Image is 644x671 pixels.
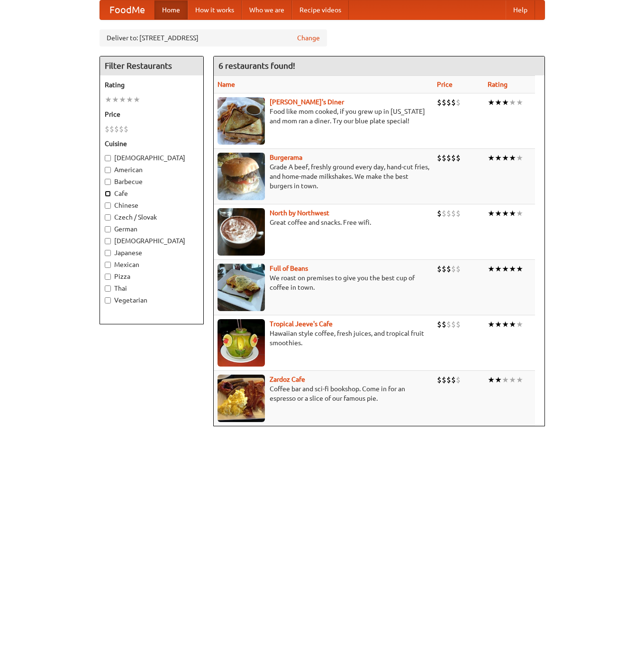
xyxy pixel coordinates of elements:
[442,97,446,108] li: $
[516,97,523,108] li: ★
[451,319,456,330] li: $
[488,97,495,108] li: ★
[297,33,320,43] a: Change
[495,97,502,108] li: ★
[242,0,292,19] a: Who we are
[105,214,111,221] input: Czech / Slovak
[218,329,429,348] p: Hawaiian style coffee, fresh juices, and tropical fruit smoothies.
[105,260,199,269] label: Mexican
[105,262,111,268] input: Mexican
[218,218,429,227] p: Great coffee and snacks. Free wifi.
[218,97,265,145] img: sallys.jpg
[105,226,111,232] input: German
[105,177,199,186] label: Barbecue
[218,107,429,126] p: Food like mom cooked, if you grew up in [US_STATE] and mom ran a diner. Try our blue plate special!
[270,154,302,161] a: Burgerama
[502,319,509,330] li: ★
[105,250,111,256] input: Japanese
[437,208,442,219] li: $
[218,264,265,311] img: beans.jpg
[109,124,114,134] li: $
[105,94,112,105] li: ★
[270,320,333,328] a: Tropical Jeeve's Cafe
[451,153,456,163] li: $
[495,264,502,274] li: ★
[509,97,516,108] li: ★
[100,56,203,75] h4: Filter Restaurants
[126,94,133,105] li: ★
[100,0,154,19] a: FoodMe
[446,319,451,330] li: $
[495,375,502,385] li: ★
[495,319,502,330] li: ★
[270,265,308,272] a: Full of Beans
[442,208,446,219] li: $
[105,202,111,209] input: Chinese
[105,238,111,244] input: [DEMOGRAPHIC_DATA]
[502,153,509,163] li: ★
[446,375,451,385] li: $
[105,191,111,197] input: Cafe
[488,319,495,330] li: ★
[114,124,119,134] li: $
[218,61,295,70] ng-pluralize: 6 restaurants found!
[509,319,516,330] li: ★
[456,153,461,163] li: $
[188,0,242,19] a: How it works
[456,264,461,274] li: $
[105,179,111,185] input: Barbecue
[502,264,509,274] li: ★
[105,155,111,161] input: [DEMOGRAPHIC_DATA]
[516,319,523,330] li: ★
[218,273,429,292] p: We roast on premises to give you the best cup of coffee in town.
[105,274,111,280] input: Pizza
[516,264,523,274] li: ★
[270,98,344,106] a: [PERSON_NAME]'s Diner
[105,167,111,173] input: American
[488,81,508,88] a: Rating
[495,208,502,219] li: ★
[105,295,199,305] label: Vegetarian
[105,297,111,303] input: Vegetarian
[442,264,446,274] li: $
[105,212,199,222] label: Czech / Slovak
[218,208,265,256] img: north.jpg
[105,139,199,148] h5: Cuisine
[105,80,199,90] h5: Rating
[437,97,442,108] li: $
[446,208,451,219] li: $
[446,97,451,108] li: $
[456,375,461,385] li: $
[112,94,119,105] li: ★
[105,153,199,163] label: [DEMOGRAPHIC_DATA]
[488,208,495,219] li: ★
[270,209,329,217] b: North by Northwest
[502,97,509,108] li: ★
[124,124,128,134] li: $
[509,153,516,163] li: ★
[119,94,126,105] li: ★
[105,284,199,293] label: Thai
[105,285,111,292] input: Thai
[218,162,429,191] p: Grade A beef, freshly ground every day, hand-cut fries, and home-made milkshakes. We make the bes...
[437,319,442,330] li: $
[270,376,305,383] a: Zardoz Cafe
[105,272,199,281] label: Pizza
[456,319,461,330] li: $
[488,375,495,385] li: ★
[218,319,265,367] img: jeeves.jpg
[105,201,199,210] label: Chinese
[437,375,442,385] li: $
[502,375,509,385] li: ★
[451,375,456,385] li: $
[218,375,265,422] img: zardoz.jpg
[506,0,535,19] a: Help
[516,153,523,163] li: ★
[100,29,327,46] div: Deliver to: [STREET_ADDRESS]
[502,208,509,219] li: ★
[509,375,516,385] li: ★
